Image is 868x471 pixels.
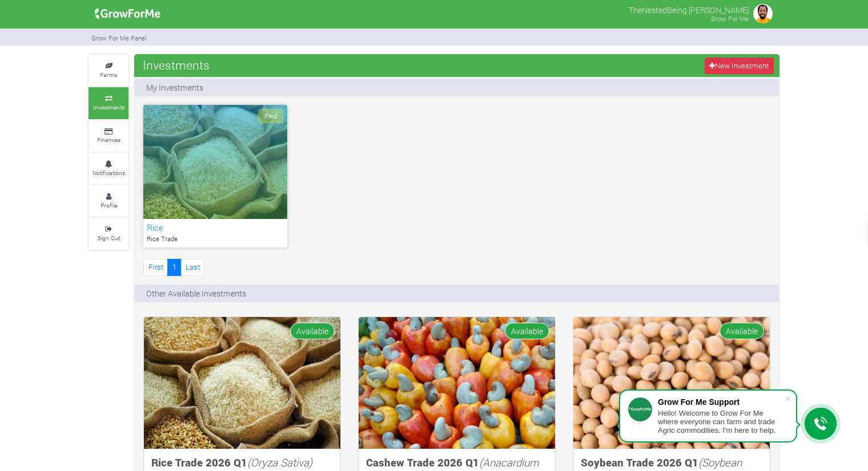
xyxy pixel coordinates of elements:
img: growforme image [752,2,774,25]
span: Investments [140,54,212,76]
a: New Investment [705,58,774,74]
a: 1 [167,259,181,275]
nav: Page Navigation [143,259,204,275]
a: First [143,259,168,275]
img: growforme image [144,317,340,449]
img: growforme image [573,317,770,449]
p: Other Available Investments [146,287,246,299]
a: Sign Out [89,218,128,249]
a: Notifications [89,153,128,184]
a: Farms [89,55,128,86]
span: Available [720,323,764,339]
a: Profile [89,185,128,217]
small: Investments [93,103,124,111]
span: Available [505,323,549,339]
a: Last [180,259,204,275]
small: Grow For Me Panel [91,34,147,42]
a: Investments [89,87,128,119]
p: My Investments [146,82,203,94]
img: growforme image [91,2,164,25]
small: Grow For Me [711,14,749,23]
a: Paid Rice Rice Trade [143,105,287,247]
i: (Oryza Sativa) [247,455,312,469]
small: Profile [101,201,117,209]
div: Grow For Me Support [658,397,785,407]
h6: Rice [147,222,284,233]
span: Paid [258,109,283,123]
small: Sign Out [98,234,120,242]
img: growforme image [359,317,555,449]
h5: Rice Trade 2026 Q1 [151,456,333,469]
small: Finances [97,136,120,144]
small: Farms [100,71,117,79]
small: Notifications [93,169,125,177]
div: Hello! Welcome to Grow For Me where everyone can farm and trade Agric commodities. I'm here to help. [658,409,785,435]
p: TheNestedBeing [PERSON_NAME] [629,2,749,16]
span: Available [290,323,335,339]
p: Rice Trade [147,234,284,244]
a: Finances [89,120,128,152]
